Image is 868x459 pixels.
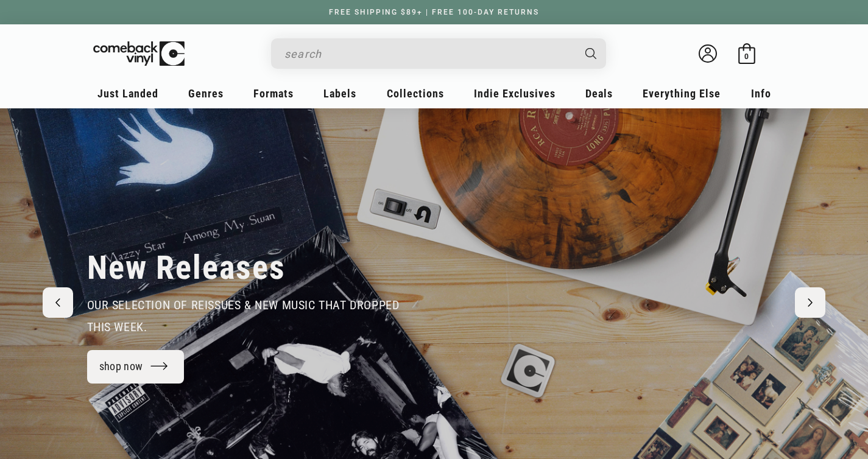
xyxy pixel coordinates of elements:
input: search [284,41,573,66]
span: Info [751,87,771,100]
button: Previous slide [43,287,73,318]
h2: New Releases [87,248,286,288]
span: our selection of reissues & new music that dropped this week. [87,298,400,334]
span: Collections [387,87,444,100]
span: Labels [323,87,356,100]
a: shop now [87,350,185,384]
span: Everything Else [643,87,721,100]
span: Indie Exclusives [474,87,556,100]
span: Deals [585,87,613,100]
button: Search [574,38,607,69]
span: 0 [744,52,749,61]
span: Just Landed [97,87,158,100]
span: Genres [188,87,224,100]
a: FREE SHIPPING $89+ | FREE 100-DAY RETURNS [317,8,551,16]
div: Search [271,38,606,69]
span: Formats [253,87,294,100]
